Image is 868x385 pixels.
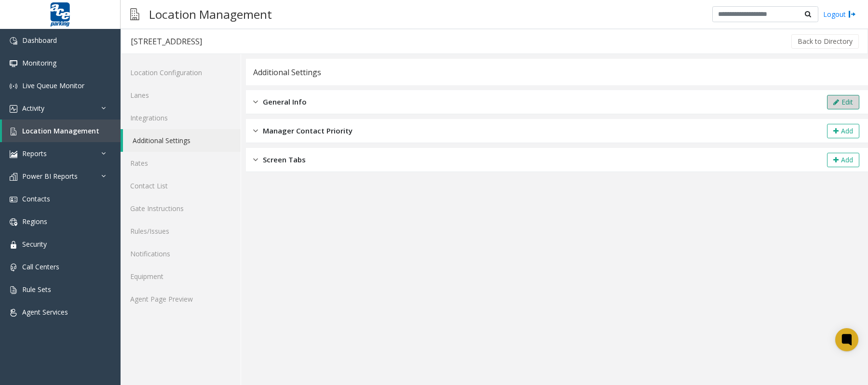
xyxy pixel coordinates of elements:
img: 'icon' [10,218,17,226]
img: logout [848,9,856,19]
img: pageIcon [130,2,139,26]
span: Agent Services [22,307,68,317]
a: Rules/Issues [121,220,241,242]
img: 'icon' [10,128,17,135]
span: Rule Sets [22,285,51,294]
span: Regions [22,217,47,226]
button: Add [827,153,859,167]
img: 'icon' [10,264,17,271]
img: 'icon' [10,286,17,294]
span: Call Centers [22,262,59,271]
span: Security [22,239,47,249]
a: Rates [121,152,241,174]
div: [STREET_ADDRESS] [131,35,202,48]
span: Screen Tabs [263,154,306,165]
a: Additional Settings [123,129,241,152]
img: 'icon' [10,105,17,113]
span: Dashboard [22,36,57,45]
a: Location Configuration [121,61,241,84]
img: 'icon' [10,150,17,158]
img: 'icon' [10,241,17,249]
img: 'icon' [10,309,17,317]
a: Lanes [121,84,241,106]
img: closed [253,125,258,136]
span: Reports [22,149,47,158]
a: Gate Instructions [121,197,241,220]
img: 'icon' [10,60,17,67]
span: General Info [263,96,307,107]
span: Live Queue Monitor [22,81,84,90]
a: Equipment [121,265,241,288]
a: Notifications [121,242,241,265]
h3: Location Management [144,2,277,26]
span: Location Management [22,126,99,135]
img: 'icon' [10,82,17,90]
div: Additional Settings [253,66,321,79]
button: Edit [827,95,859,109]
span: Monitoring [22,58,56,67]
span: Manager Contact Priority [263,125,353,136]
img: 'icon' [10,196,17,203]
img: closed [253,154,258,165]
button: Add [827,124,859,138]
span: Power BI Reports [22,172,78,181]
img: 'icon' [10,37,17,45]
a: Location Management [2,119,121,142]
a: Integrations [121,106,241,129]
span: Contacts [22,194,50,203]
a: Logout [823,9,856,19]
img: 'icon' [10,173,17,181]
a: Contact List [121,174,241,197]
img: closed [253,96,258,107]
span: Activity [22,104,44,113]
button: Back to Directory [791,34,859,49]
a: Agent Page Preview [121,288,241,310]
